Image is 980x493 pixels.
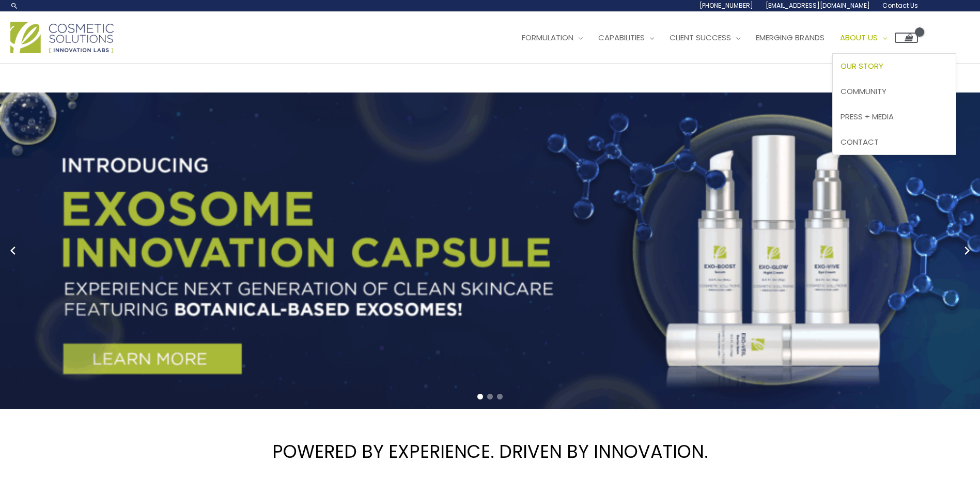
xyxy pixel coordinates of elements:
[841,86,886,97] span: Community
[670,32,731,43] span: Client Success
[840,32,878,43] span: About Us
[882,1,918,10] span: Contact Us
[10,2,19,10] a: Search icon link
[5,243,21,258] button: Previous slide
[590,22,662,53] a: Capabilities
[487,394,493,399] span: Go to slide 2
[841,136,879,147] span: Contact
[959,243,975,258] button: Next slide
[766,1,870,10] span: [EMAIL_ADDRESS][DOMAIN_NAME]
[833,129,956,155] a: Contact
[832,22,895,53] a: About Us
[833,104,956,129] a: Press + Media
[756,32,825,43] span: Emerging Brands
[598,32,645,43] span: Capabilities
[662,22,748,53] a: Client Success
[514,22,590,53] a: Formulation
[497,394,503,399] span: Go to slide 3
[748,22,832,53] a: Emerging Brands
[833,54,956,79] a: Our Story
[841,111,894,122] span: Press + Media
[10,22,114,53] img: Cosmetic Solutions Logo
[833,79,956,104] a: Community
[477,394,483,399] span: Go to slide 1
[522,32,573,43] span: Formulation
[699,1,753,10] span: [PHONE_NUMBER]
[841,60,883,71] span: Our Story
[895,33,918,43] a: View Shopping Cart, empty
[506,22,918,53] nav: Site Navigation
